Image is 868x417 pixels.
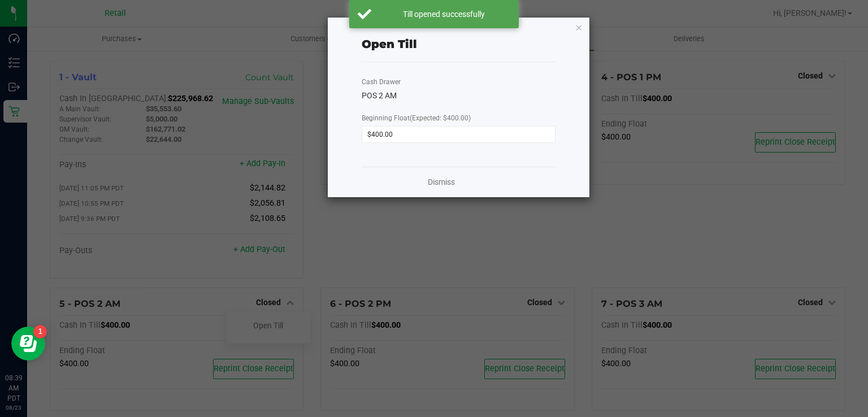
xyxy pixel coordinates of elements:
label: Cash Drawer [362,77,401,87]
span: Beginning Float [362,114,471,122]
div: Open Till [362,36,417,53]
iframe: Resource center unread badge [33,325,47,338]
span: (Expected: $400.00) [410,114,471,122]
div: Till opened successfully [377,8,510,20]
div: POS 2 AM [362,90,555,102]
a: Dismiss [428,176,455,188]
iframe: Resource center [11,327,45,360]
